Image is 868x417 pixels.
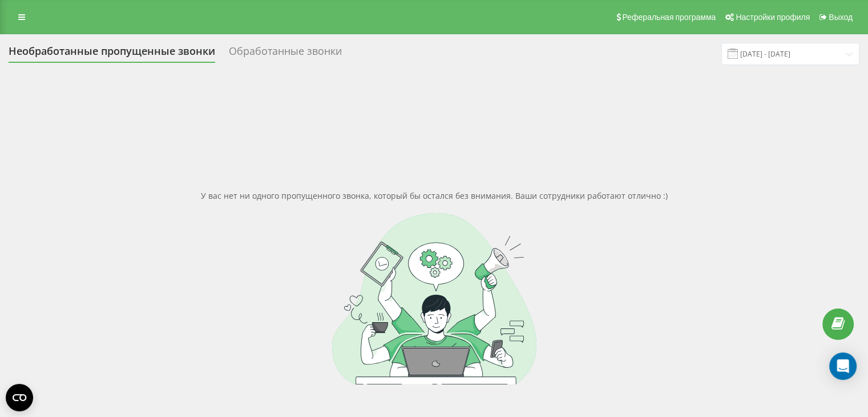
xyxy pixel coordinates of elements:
[736,13,810,22] span: Настройки профиля
[829,352,857,380] div: Open Intercom Messenger
[829,13,853,22] span: Выход
[6,384,33,411] button: Open CMP widget
[229,45,342,63] div: Обработанные звонки
[622,13,716,22] span: Реферальная программа
[9,45,215,63] div: Необработанные пропущенные звонки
